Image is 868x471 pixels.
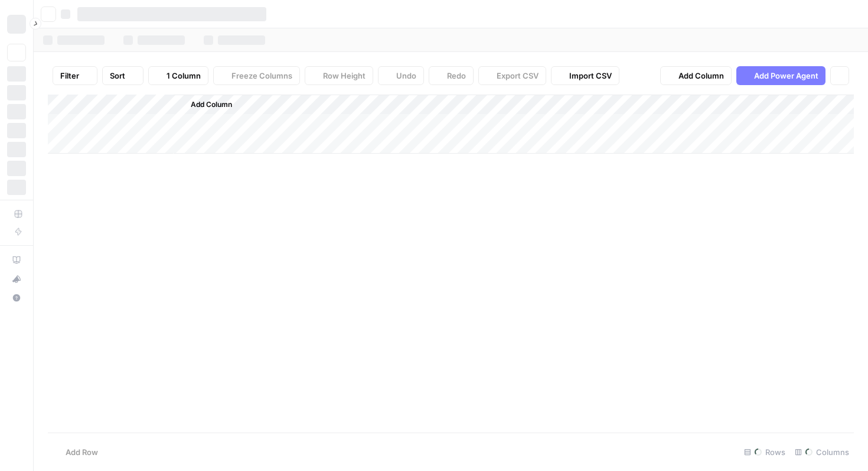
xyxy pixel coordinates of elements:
span: Add Column [678,70,724,82]
button: Add Column [660,66,732,85]
span: Sort [110,70,125,82]
span: Add Column [191,99,232,110]
div: Columns [790,443,854,462]
span: Undo [396,70,416,82]
button: Add Column [175,97,237,112]
button: Redo [429,66,474,85]
span: Freeze Columns [231,70,292,82]
button: Sort [102,66,143,85]
span: Import CSV [569,70,612,82]
span: Filter [60,70,79,82]
button: What's new? [7,269,26,288]
span: Add Power Agent [754,70,818,82]
span: Export CSV [497,70,539,82]
button: Filter [53,66,97,85]
button: Help + Support [7,288,26,307]
span: Row Height [323,70,366,82]
span: Redo [447,70,466,82]
button: Freeze Columns [213,66,300,85]
div: Rows [739,443,790,462]
div: What's new? [8,270,25,288]
button: Undo [378,66,424,85]
button: 1 Column [148,66,208,85]
span: 1 Column [167,70,201,82]
button: Import CSV [551,66,619,85]
button: Row Height [305,66,373,85]
button: Add Power Agent [736,66,825,85]
button: Add Row [48,443,105,462]
span: Add Row [66,446,98,458]
a: AirOps Academy [7,251,26,269]
button: Export CSV [478,66,546,85]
